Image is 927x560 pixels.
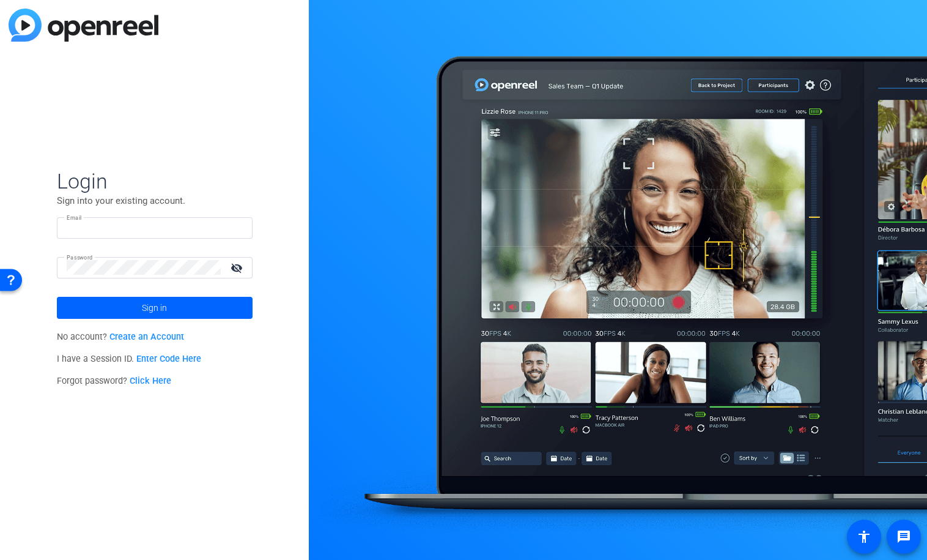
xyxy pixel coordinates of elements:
[57,194,253,207] p: Sign into your existing account.
[57,332,185,342] span: No account?
[67,220,243,235] input: Enter Email Address
[130,376,171,386] a: Click Here
[57,376,172,386] span: Forgot password?
[57,168,253,194] span: Login
[9,9,158,42] img: blue-gradient.svg
[109,332,184,342] a: Create an Account
[136,354,201,364] a: Enter Code Here
[67,214,82,221] mat-label: Email
[857,529,871,544] mat-icon: accessibility
[57,354,202,364] span: I have a Session ID.
[142,293,167,323] span: Sign in
[67,254,93,261] mat-label: Password
[57,297,253,319] button: Sign in
[896,529,911,544] mat-icon: message
[223,259,253,277] mat-icon: visibility_off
